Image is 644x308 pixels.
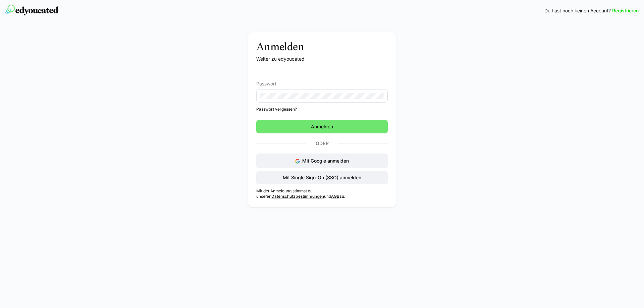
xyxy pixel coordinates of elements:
[544,7,611,14] span: Du hast noch keinen Account?
[612,7,639,14] a: Registrieren
[282,174,362,181] span: Mit Single Sign-On (SSO) anmelden
[271,194,324,199] a: Datenschutzbestimmungen
[256,107,388,112] a: Passwort vergessen?
[256,120,388,133] button: Anmelden
[256,153,388,168] button: Mit Google anmelden
[256,40,388,53] h3: Anmelden
[310,123,334,130] span: Anmelden
[256,81,276,86] span: Passwort
[302,158,349,164] span: Mit Google anmelden
[256,56,388,62] p: Weiter zu edyoucated
[256,171,388,184] button: Mit Single Sign-On (SSO) anmelden
[331,194,339,199] a: AGB
[5,5,58,15] img: edyoucated
[256,188,388,199] p: Mit der Anmeldung stimmst du unseren und zu.
[306,139,338,148] p: Oder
